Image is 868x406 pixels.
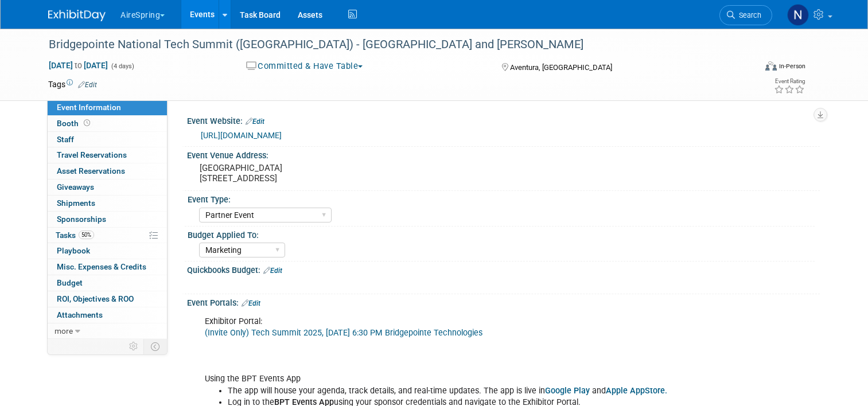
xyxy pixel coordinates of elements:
[56,231,94,240] span: Tasks
[188,227,815,241] div: Budget Applied To:
[124,339,144,354] td: Personalize Event Tab Strip
[57,262,146,271] span: Misc. Expenses & Credits
[57,135,74,144] span: Staff
[48,116,167,131] a: Booth
[48,228,167,243] a: Tasks50%
[200,163,438,184] pre: [GEOGRAPHIC_DATA] [STREET_ADDRESS]
[55,326,73,335] span: more
[48,163,167,179] a: Asset Reservations
[57,182,94,192] span: Giveaways
[57,294,134,303] span: ROI, Objectives & ROO
[79,231,94,239] span: 50%
[242,60,368,72] button: Committed & Have Table
[187,261,820,276] div: Quickbooks Budget:
[57,214,106,224] span: Sponsorships
[57,278,83,287] span: Budget
[228,385,690,397] li: The app will house your agenda, track details, and real-time updates. The app is live in and
[719,5,772,25] a: Search
[78,81,97,89] a: Edit
[187,147,820,161] div: Event Venue Address:
[45,34,741,55] div: Bridgepointe National Tech Summit ([GEOGRAPHIC_DATA]) - [GEOGRAPHIC_DATA] and [PERSON_NAME]
[48,212,167,227] a: Sponsorships
[144,339,168,354] td: Toggle Event Tabs
[57,246,90,255] span: Playbook
[57,166,125,175] span: Asset Reservations
[694,60,805,77] div: Event Format
[57,119,92,128] span: Booth
[73,61,84,70] span: to
[48,179,167,195] a: Giveaways
[48,79,97,90] td: Tags
[48,10,106,21] img: ExhibitDay
[201,131,282,140] a: [URL][DOMAIN_NAME]
[205,328,482,338] a: (Invite Only) Tech Summit 2025, [DATE] 6:30 PM Bridgepointe Technologies
[187,294,820,309] div: Event Portals:
[246,118,264,126] a: Edit
[787,4,809,26] img: Natalie Pyron
[57,103,121,112] span: Event Information
[242,299,260,307] a: Edit
[765,61,777,71] img: Format-Inperson.png
[48,132,167,147] a: Staff
[779,62,805,71] div: In-Person
[57,150,127,159] span: Travel Reservations
[110,63,134,70] span: (4 days)
[510,63,612,72] span: Aventura, [GEOGRAPHIC_DATA]
[48,60,108,71] span: [DATE] [DATE]
[48,147,167,163] a: Travel Reservations
[263,267,282,275] a: Edit
[48,243,167,259] a: Playbook
[48,291,167,307] a: ROI, Objectives & ROO
[48,307,167,323] a: Attachments
[606,386,667,396] a: Apple AppStore.
[48,100,167,115] a: Event Information
[57,198,95,208] span: Shipments
[735,11,761,19] span: Search
[48,323,167,339] a: more
[187,112,820,127] div: Event Website:
[48,259,167,275] a: Misc. Expenses & Credits
[774,79,805,84] div: Event Rating
[48,196,167,211] a: Shipments
[48,275,167,291] a: Budget
[545,386,590,396] a: Google Play
[57,310,103,319] span: Attachments
[188,191,815,205] div: Event Type:
[81,119,92,127] span: Booth not reserved yet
